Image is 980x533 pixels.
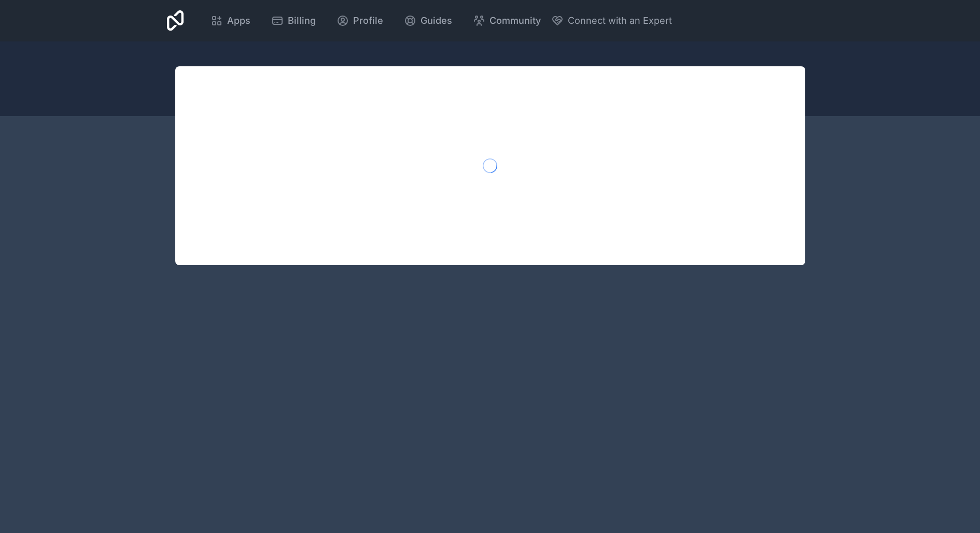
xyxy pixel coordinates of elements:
span: Community [489,13,541,28]
a: Apps [202,9,259,32]
a: Community [465,9,549,32]
span: Apps [227,13,250,28]
a: Billing [263,9,324,32]
span: Guides [421,13,452,28]
a: Profile [328,9,391,32]
span: Billing [288,13,316,28]
button: Connect with an Expert [551,13,672,28]
a: Guides [396,9,460,32]
span: Profile [353,13,383,28]
span: Connect with an Expert [568,13,672,28]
